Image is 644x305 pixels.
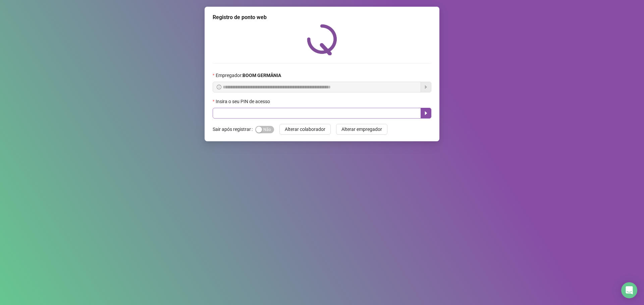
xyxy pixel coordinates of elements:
label: Sair após registrar [213,124,255,135]
img: QRPoint [307,24,337,55]
span: info-circle [217,85,221,89]
button: Alterar empregador [336,124,387,135]
div: Registro de ponto web [213,13,431,21]
div: Open Intercom Messenger [621,282,637,298]
span: caret-right [423,110,429,116]
button: Alterar colaborador [279,124,331,135]
strong: BOOM GERMÂNIA [243,73,281,78]
span: Alterar colaborador [285,126,325,133]
label: Insira o seu PIN de acesso [213,98,274,105]
span: Alterar empregador [341,126,382,133]
span: Empregador : [216,72,281,79]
